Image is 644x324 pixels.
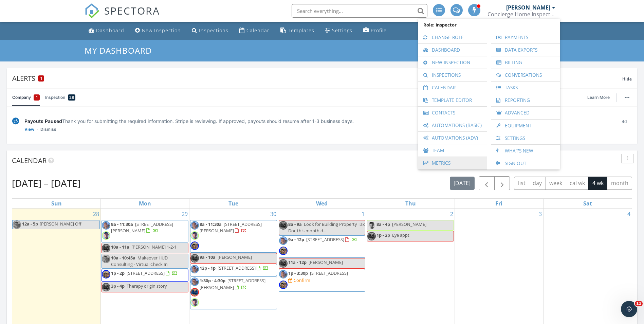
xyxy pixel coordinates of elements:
a: Saturday [582,199,593,208]
a: Tuesday [227,199,240,208]
span: 11 [635,301,643,306]
a: SPECTORA [85,9,160,23]
a: Company Profile [361,24,389,37]
a: Confirm [288,277,310,284]
a: Calendar [237,24,272,37]
span: Calendar [12,156,47,165]
img: img_6995.jpeg [190,298,199,307]
a: Sunday [50,199,63,208]
a: Go to September 29, 2025 [180,209,189,219]
a: 1:30p - 4:30p [STREET_ADDRESS][PERSON_NAME] [200,277,265,290]
img: 6b3a64f5517946f8be71470930f78fd9.jpeg [102,255,110,263]
a: Billing [495,56,556,69]
span: 9a - 11:30a [111,221,133,227]
img: img_20250908_131754236_hdr_4.jpg [102,270,110,278]
img: 21782.jpeg [102,283,110,291]
button: Next [494,176,510,190]
a: 1p - 3:30p [STREET_ADDRESS] [288,270,348,276]
span: 10a - 10:45a [111,255,135,261]
div: Profile [371,27,387,34]
a: Inspection [45,89,75,106]
span: [PERSON_NAME] [392,221,426,227]
span: [PERSON_NAME] 1-2-1 [131,244,177,250]
a: Template Editor [422,94,483,106]
span: Payouts Paused [24,118,62,124]
img: 6b3a64f5517946f8be71470930f78fd9.jpeg [279,236,288,245]
a: Conversations [495,69,556,81]
div: [PERSON_NAME] [506,4,550,11]
button: week [546,177,566,190]
span: [PERSON_NAME] [218,254,252,260]
a: Tasks [495,82,556,94]
a: 9a - 12p [STREET_ADDRESS] [288,236,357,242]
div: Dashboard [96,27,124,34]
a: Templates [278,24,317,37]
a: Inspections [189,24,231,37]
div: Confirm [294,277,310,283]
a: Wednesday [315,199,329,208]
span: [STREET_ADDRESS][PERSON_NAME] [111,221,173,234]
img: img_6995.jpeg [102,231,110,240]
div: Alerts [12,74,622,83]
span: [STREET_ADDRESS][PERSON_NAME] [200,221,262,234]
a: Go to September 30, 2025 [269,209,278,219]
span: Role: Inspector [422,19,556,31]
span: [STREET_ADDRESS] [127,270,165,276]
a: New Inspection [422,56,483,69]
div: 4d [617,118,632,133]
a: Monday [137,199,152,208]
span: 1:30p - 4:30p [200,277,225,284]
div: Inspections [199,27,228,34]
span: [PERSON_NAME] Off [40,221,81,227]
span: 8a - 11:30a [200,221,222,227]
span: 1p - 2p [376,232,390,238]
span: [STREET_ADDRESS] [218,265,256,271]
a: 12p - 1p [STREET_ADDRESS] [200,265,269,271]
div: Templates [288,27,314,34]
span: [STREET_ADDRESS][PERSON_NAME] [200,277,265,290]
a: Dismiss [40,126,56,133]
a: Friday [494,199,504,208]
img: 6b3a64f5517946f8be71470930f78fd9.jpeg [279,270,288,278]
a: Settings [495,132,556,144]
a: 12p - 1p [STREET_ADDRESS] [190,264,277,276]
button: [DATE] [450,177,475,190]
img: ellipsis-632cfdd7c38ec3a7d453.svg [625,97,629,98]
a: Automations (Adv) [422,132,483,144]
button: 4 wk [588,177,607,190]
img: img_20250908_131754236_hdr_4.jpg [279,247,288,255]
span: 8a - 4p [376,221,390,227]
a: 8a - 11:30a [STREET_ADDRESS][PERSON_NAME] [200,221,262,234]
div: Settings [332,27,352,34]
a: Change Role [422,31,483,43]
span: 12a - 5p [22,220,38,229]
span: 1p - 2p [111,270,125,276]
button: Previous [479,176,495,190]
img: 6b3a64f5517946f8be71470930f78fd9.jpeg [190,221,199,230]
a: Thursday [404,199,417,208]
a: Team [422,144,483,157]
a: View [24,126,34,133]
img: 21782.jpeg [102,244,110,252]
span: Look for Building Property Tax Doc this month d... [288,221,365,234]
a: 9a - 11:30a [STREET_ADDRESS][PERSON_NAME] [111,221,173,234]
span: 9a - 12p [288,236,304,242]
span: 3p - 4p [111,283,125,289]
span: 28 [69,94,74,101]
span: 10a - 11a [111,244,129,250]
a: Go to October 1, 2025 [360,209,366,219]
a: 1:30p - 4:30p [STREET_ADDRESS][PERSON_NAME] [190,276,277,309]
img: 6b3a64f5517946f8be71470930f78fd9.jpeg [190,265,199,273]
button: month [607,177,632,190]
span: 1 [36,94,38,101]
a: Metrics [422,157,483,169]
a: What's New [495,145,556,157]
a: Go to October 4, 2025 [626,209,632,219]
img: 6b3a64f5517946f8be71470930f78fd9.jpeg [190,277,199,286]
input: Search everything... [292,4,427,18]
img: under-review-2fe708636b114a7f4b8d.svg [12,118,19,125]
img: The Best Home Inspection Software - Spectora [85,3,99,18]
button: day [529,177,546,190]
img: img_6995.jpeg [367,221,376,230]
span: 1 [40,76,42,81]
